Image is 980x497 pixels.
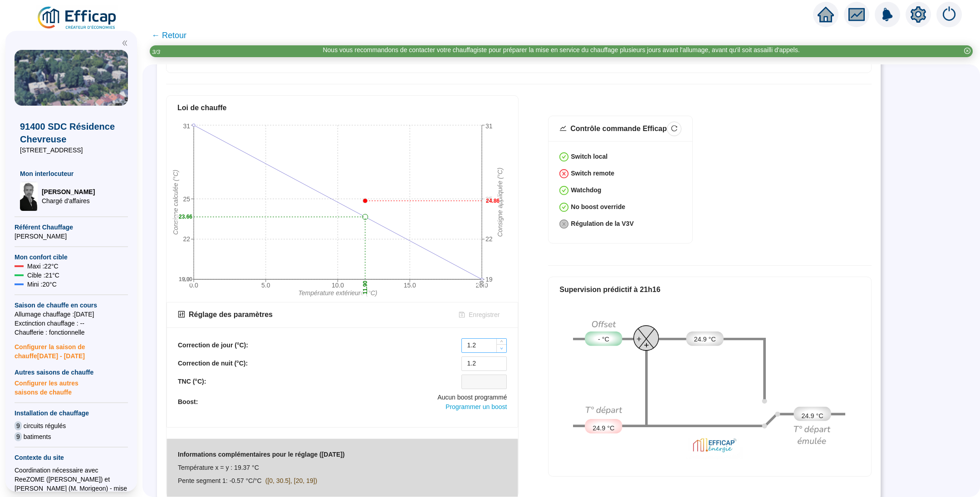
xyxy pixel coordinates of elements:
[24,432,51,441] span: batiments
[15,453,128,462] span: Contexte du site
[936,2,962,27] img: alerts
[15,432,22,441] span: 9
[485,122,493,130] tspan: 31
[559,313,860,463] img: predictif-supervision-off.a3dcb32f8cea3c2deb8b.png
[15,253,128,262] span: Mon confort cible
[593,424,614,434] span: 24.9 °C
[964,48,970,54] span: close-circle
[178,311,185,318] span: control
[15,377,128,397] span: Configurer les autres saisons de chauffe
[559,169,568,178] span: close-circle
[15,368,128,377] span: Autres saisons de chauffe
[179,214,192,220] text: 23.66
[475,282,488,289] tspan: 20.0
[15,301,128,310] span: Saison de chauffe en cours
[801,411,823,421] span: 24.9 °C
[15,328,128,337] span: Chaufferie : fonctionnelle
[486,198,500,204] text: 24.86
[559,219,568,229] span: close-circle
[15,337,128,361] span: Configurer la saison de chauffe [DATE] - [DATE]
[446,403,507,410] span: Programmer un boost
[189,309,273,320] div: Réglage des paramètres
[183,235,190,243] tspan: 22
[485,235,493,243] tspan: 22
[496,344,506,352] span: Decrease Value
[404,282,416,289] tspan: 15.0
[36,5,118,31] img: efficap energie logo
[15,310,128,319] span: Allumage chauffage : [DATE]
[122,40,128,46] span: double-left
[332,282,344,289] tspan: 10.0
[178,477,262,484] span: Pente segment 1: -0.57 °C/°C
[848,6,865,23] span: fund
[183,195,190,203] tspan: 25
[496,168,504,237] tspan: Consigne appliquée (°C)
[27,271,59,280] span: Cible : 21 °C
[15,409,128,418] span: Installation de chauffage
[571,170,614,177] strong: Switch remote
[485,195,493,203] tspan: 25
[20,182,38,211] img: Chargé d'affaires
[178,451,345,458] strong: Informations complémentaires pour le réglage ([DATE])
[437,393,507,402] span: Aucun boost programmé
[42,187,95,196] span: [PERSON_NAME]
[178,464,259,471] span: Température x = y : 19.37 °C
[694,335,716,345] span: 24.9 °C
[559,125,567,132] span: stock
[559,203,568,212] span: check-circle
[20,120,122,146] span: 91400 SDC Résidence Chevreuse
[571,153,608,160] strong: Switch local
[323,45,799,55] div: Nous vous recommandons de contacter votre chauffagiste pour préparer la mise en service du chauff...
[177,102,507,113] div: Loi de chauffe
[559,313,860,463] div: Synoptique
[27,280,57,289] span: Mini : 20 °C
[571,186,601,194] strong: Watchdog
[20,169,122,178] span: Mon interlocuteur
[818,6,834,23] span: home
[189,282,198,289] tspan: 0.0
[152,29,186,42] span: ← Retour
[598,335,609,345] span: - °C
[15,223,128,232] span: Référent Chauffage
[178,360,248,367] b: Correction de nuit (°C):
[42,196,95,205] span: Chargé d'affaires
[671,125,677,132] span: reload
[15,421,22,430] span: 9
[571,203,625,210] strong: No boost override
[500,340,503,343] span: up
[875,2,900,27] img: alerts
[178,378,206,385] b: TNC (°C):
[496,339,506,344] span: Increase Value
[179,276,192,283] text: 19.00
[261,282,270,289] tspan: 5.0
[172,170,179,234] tspan: Consigne calculée (°C)
[24,421,66,430] span: circuits régulés
[20,146,122,155] span: [STREET_ADDRESS]
[559,284,860,295] div: Supervision prédictif à 21h16
[500,347,503,350] span: down
[451,307,507,322] button: Enregistrer
[485,276,493,283] tspan: 19
[15,232,128,241] span: [PERSON_NAME]
[571,220,633,227] strong: Régulation de la V3V
[178,398,198,405] b: Boost:
[265,477,317,484] span: ([0, 30.5], [20, 19])
[299,289,377,297] tspan: Température extérieure (°C)
[27,262,59,271] span: Maxi : 22 °C
[910,6,926,23] span: setting
[15,319,128,328] span: Exctinction chauffage : --
[362,281,368,294] text: 11.90
[178,341,248,349] b: Correction de jour (°C):
[559,152,568,161] span: check-circle
[183,122,190,130] tspan: 31
[152,49,160,55] i: 3 / 3
[559,186,568,195] span: check-circle
[479,281,485,287] text: 20
[570,123,666,134] div: Contrôle commande Efficap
